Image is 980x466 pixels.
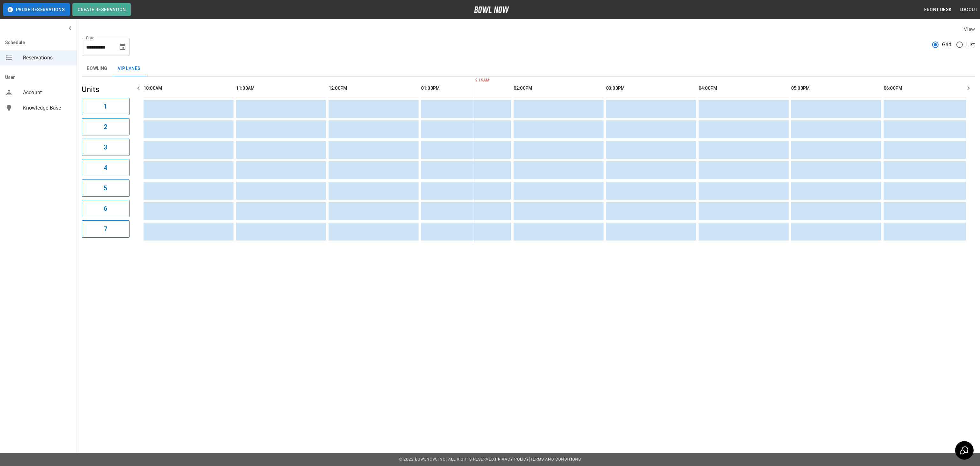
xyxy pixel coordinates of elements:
[82,61,975,76] div: inventory tabs
[82,200,130,217] button: 6
[82,61,113,76] button: Bowling
[104,101,107,111] h6: 1
[104,183,107,193] h6: 5
[474,6,509,13] img: logo
[329,79,419,97] th: 12:00PM
[236,79,326,97] th: 11:00AM
[82,98,130,115] button: 1
[82,139,130,156] button: 3
[966,41,975,49] span: List
[104,224,107,234] h6: 7
[104,122,107,132] h6: 2
[530,457,581,462] a: Terms and Conditions
[82,118,130,135] button: 2
[82,159,130,176] button: 4
[72,3,131,16] button: Create Reservation
[82,220,130,238] button: 7
[144,79,234,97] th: 10:00AM
[957,4,980,16] button: Logout
[113,61,146,76] button: VIP Lanes
[23,89,71,96] span: Account
[399,457,495,462] span: © 2022 BowlNow, Inc. All Rights Reserved.
[82,84,130,95] h5: Units
[104,163,107,173] h6: 4
[23,54,71,62] span: Reservations
[495,457,529,462] a: Privacy Policy
[942,41,952,49] span: Grid
[3,3,70,16] button: Pause Reservations
[82,180,130,197] button: 5
[104,142,107,152] h6: 3
[116,41,129,53] button: Choose date, selected date is Oct 9, 2025
[922,4,954,16] button: Front Desk
[104,203,107,214] h6: 6
[964,26,975,32] label: View
[474,77,475,84] span: 9:19AM
[421,79,511,97] th: 01:00PM
[23,104,71,112] span: Knowledge Base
